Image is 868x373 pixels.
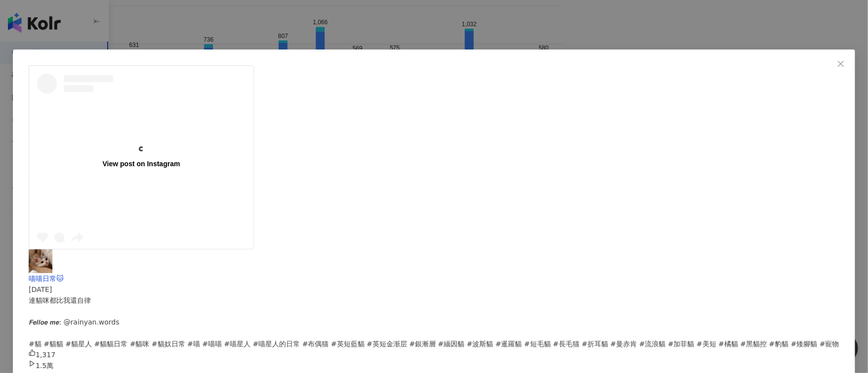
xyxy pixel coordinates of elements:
[29,66,253,249] a: View post on Instagram
[29,275,64,282] span: 喵喵日常🐱
[29,249,52,273] img: KOL Avatar
[103,159,180,168] div: View post on Instagram
[837,60,845,68] span: close
[29,284,839,295] div: [DATE]
[29,295,839,349] div: 連貓咪都比我還自律 𝙁𝙚𝙡𝙡𝙤𝙚 𝙢𝙚: @rainyan.words #貓 #貓貓 #貓星人 #貓貓日常 #貓咪 #貓奴日常 #喵 #喵喵 #喵星人 #喵星人的日常 #布偶猫 #英短藍貓 #英...
[29,360,839,371] div: 1.5萬
[29,349,839,360] div: 1,317
[831,54,851,74] button: Close
[29,249,839,282] a: KOL Avatar喵喵日常🐱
